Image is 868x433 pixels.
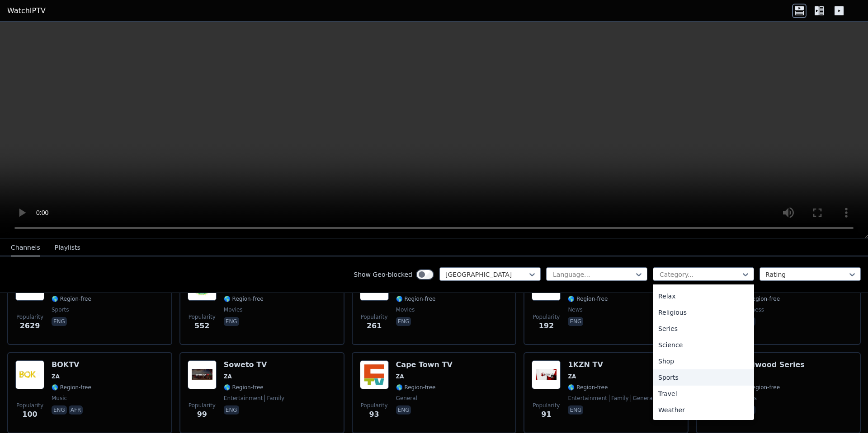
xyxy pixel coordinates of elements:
span: Popularity [189,313,216,321]
span: ZA [224,373,232,380]
span: news [568,306,582,313]
p: eng [52,405,67,414]
p: eng [224,317,239,326]
label: Show Geo-blocked [354,270,412,279]
span: family [609,395,629,402]
h6: 1KZN TV [568,360,654,369]
span: 🌎 Region-free [52,295,91,303]
h6: Cape Town TV [396,360,453,369]
span: ZA [396,373,404,380]
img: Cape Town TV [360,360,389,389]
div: Relax [653,288,754,304]
div: Religious [653,304,754,321]
span: 🌎 Region-free [740,384,780,391]
span: general [396,395,417,402]
h6: Soweto TV [224,360,284,369]
h6: BOKTV [52,360,91,369]
span: music [52,395,67,402]
p: eng [568,405,583,414]
h6: Afriwood Series [740,360,805,369]
div: Series [653,321,754,337]
span: 192 [539,321,554,331]
span: 🌎 Region-free [224,295,264,303]
span: 552 [194,321,209,331]
span: entertainment [568,395,607,402]
p: eng [52,317,67,326]
a: WatchIPTV [7,5,46,16]
span: Popularity [361,402,388,409]
div: Shop [653,353,754,369]
span: Popularity [16,313,43,321]
span: 🌎 Region-free [568,295,608,303]
button: Playlists [55,239,80,256]
img: 1KZN TV [532,360,561,389]
span: 91 [541,409,551,420]
span: 100 [22,409,37,420]
span: family [264,395,284,402]
span: sports [52,306,69,313]
span: ZA [52,373,60,380]
span: Popularity [189,402,216,409]
span: general [631,395,654,402]
p: eng [396,317,411,326]
span: 🌎 Region-free [740,295,780,303]
span: movies [396,306,415,313]
span: 93 [369,409,379,420]
div: Weather [653,402,754,418]
span: Popularity [533,313,560,321]
p: eng [396,405,411,414]
span: 261 [367,321,382,331]
p: eng [224,405,239,414]
span: entertainment [224,395,263,402]
span: 2629 [20,321,40,331]
span: Popularity [361,313,388,321]
span: 🌎 Region-free [52,384,91,391]
span: 🌎 Region-free [224,384,264,391]
span: Popularity [16,402,43,409]
img: BOKTV [15,360,44,389]
span: 🌎 Region-free [568,384,608,391]
span: 🌎 Region-free [396,384,436,391]
span: movies [224,306,243,313]
div: Travel [653,386,754,402]
button: Channels [11,239,40,256]
span: 99 [197,409,207,420]
span: ZA [568,373,576,380]
p: afr [69,405,83,414]
div: Science [653,337,754,353]
div: Sports [653,369,754,386]
span: 🌎 Region-free [396,295,436,303]
img: Soweto TV [188,360,217,389]
span: Popularity [533,402,560,409]
p: eng [568,317,583,326]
